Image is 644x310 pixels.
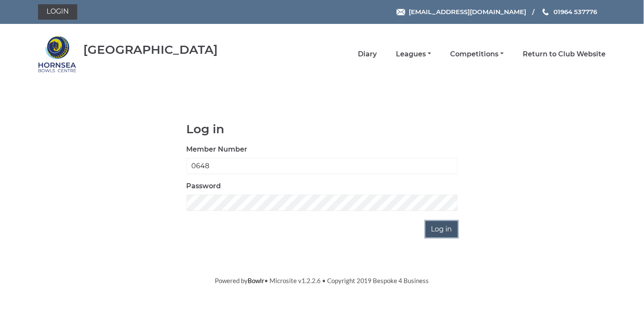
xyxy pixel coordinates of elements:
[187,144,248,155] label: Member Number
[523,50,606,59] a: Return to Club Website
[543,9,549,15] img: Phone us
[38,4,77,20] a: Login
[426,221,458,237] input: Log in
[396,50,431,59] a: Leagues
[38,35,76,73] img: Hornsea Bowls Centre
[187,181,221,191] label: Password
[83,43,218,56] div: [GEOGRAPHIC_DATA]
[358,50,377,59] a: Diary
[187,123,458,136] h1: Log in
[397,7,527,17] a: Email [EMAIL_ADDRESS][DOMAIN_NAME]
[409,8,527,16] span: [EMAIL_ADDRESS][DOMAIN_NAME]
[451,50,504,59] a: Competitions
[397,9,405,15] img: Email
[554,8,597,16] span: 01964 537776
[542,7,597,17] a: Phone us 01964 537776
[215,277,429,284] span: Powered by • Microsite v1.2.2.6 • Copyright 2019 Bespoke 4 Business
[248,277,264,284] a: Bowlr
